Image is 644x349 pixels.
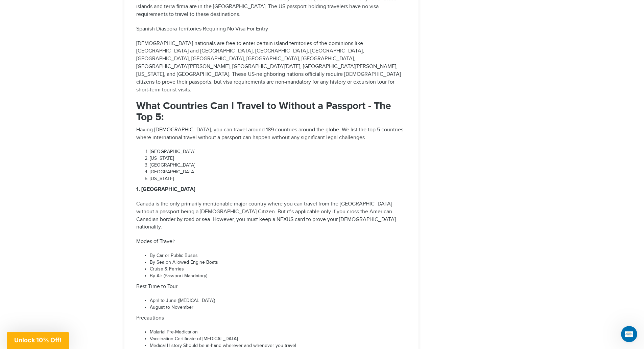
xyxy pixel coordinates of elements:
li: [GEOGRAPHIC_DATA] [150,162,407,169]
strong: 1. [GEOGRAPHIC_DATA] [136,186,195,193]
li: By Car or Public Buses [150,253,407,259]
span: Unlock 10% Off! [14,336,62,344]
p: Spanish Diaspora Territories Requiring No Visa For Entry [136,25,407,33]
p: Precautions [136,314,407,322]
li: April to June ([MEDICAL_DATA]) [150,298,407,304]
li: [GEOGRAPHIC_DATA] [150,169,407,176]
p: Canada is the only primarily mentionable major country where you can travel from the [GEOGRAPHIC_... [136,200,407,231]
li: Cruise & Ferries [150,266,407,273]
li: [GEOGRAPHIC_DATA] [150,149,407,155]
strong: What Countries Can I Travel to Without a Passport - The Top 5: [136,100,391,123]
p: Modes of Travel: [136,238,407,246]
iframe: Intercom live chat [621,326,637,342]
p: Having [DEMOGRAPHIC_DATA], you can travel around 189 countries around the globe. We list the top ... [136,126,407,142]
li: Vaccination Certificate of [MEDICAL_DATA] [150,336,407,343]
div: Unlock 10% Off! [7,332,69,349]
li: August to November [150,304,407,311]
p: [DEMOGRAPHIC_DATA] nationals are free to enter certain island territories of the dominions like [... [136,40,407,94]
li: By Sea on Allowed Engine Boats [150,259,407,266]
li: [US_STATE] [150,155,407,162]
li: Malarial Pre-Medication [150,329,407,336]
p: Best Time to Tour [136,283,407,291]
li: By Air (Passport Mandatory) [150,273,407,280]
li: [US_STATE] [150,176,407,182]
